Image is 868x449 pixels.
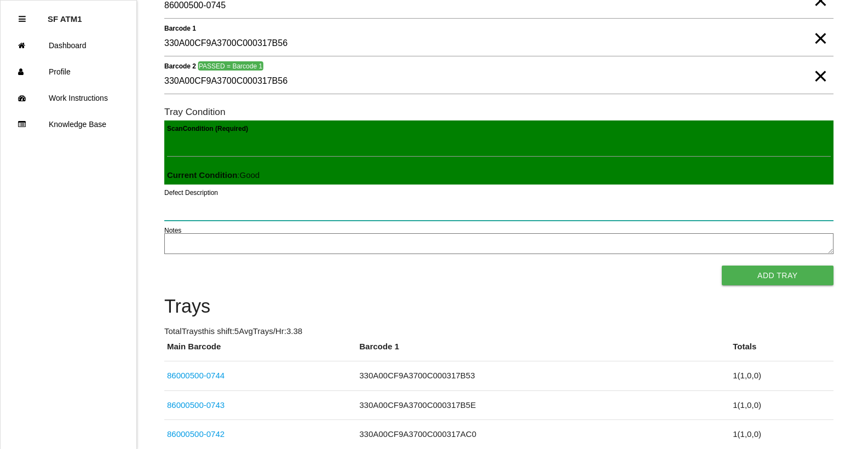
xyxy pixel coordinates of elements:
[813,16,827,38] span: Clear Input
[164,107,833,117] h6: Tray Condition
[730,361,833,391] td: 1 ( 1 , 0 , 0 )
[48,6,82,24] p: SF ATM1
[357,390,730,420] td: 330A00CF9A3700C000317B5E
[167,429,225,439] a: 86000500-0742
[164,188,218,198] label: Defect Description
[19,6,26,32] div: Close
[722,266,833,285] button: Add Tray
[164,325,833,338] p: Total Trays this shift: 5 Avg Trays /Hr: 3.38
[164,341,357,361] th: Main Barcode
[164,62,196,70] b: Barcode 2
[164,226,181,235] label: Notes
[1,32,136,59] a: Dashboard
[167,371,225,380] a: 86000500-0744
[167,400,225,410] a: 86000500-0743
[813,54,827,76] span: Clear Input
[357,361,730,391] td: 330A00CF9A3700C000317B53
[167,170,237,180] b: Current Condition
[198,61,263,71] span: PASSED = Barcode 1
[1,85,136,111] a: Work Instructions
[730,390,833,420] td: 1 ( 1 , 0 , 0 )
[164,24,196,32] b: Barcode 1
[1,59,136,85] a: Profile
[730,341,833,361] th: Totals
[167,125,248,133] b: Scan Condition (Required)
[164,296,833,317] h4: Trays
[1,111,136,137] a: Knowledge Base
[357,341,730,361] th: Barcode 1
[167,170,260,180] span: : Good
